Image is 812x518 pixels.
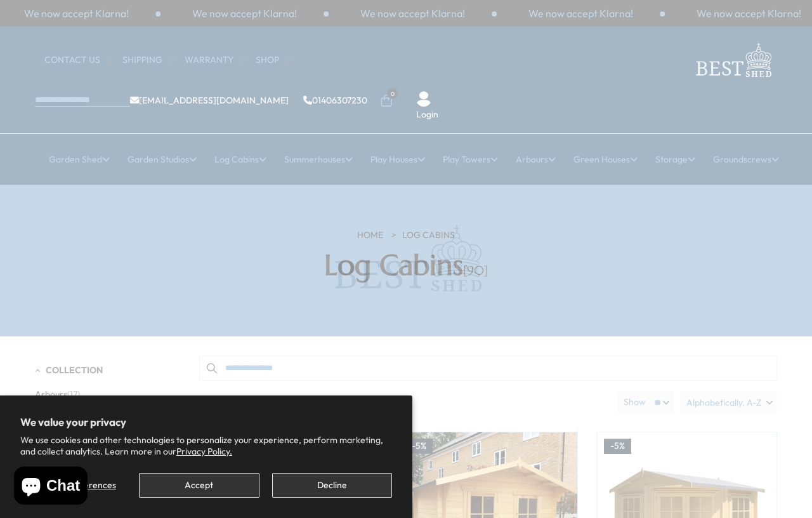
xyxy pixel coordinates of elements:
[20,416,392,428] h2: We value your privacy
[10,467,91,508] inbox-online-store-chat: Shopify online store chat
[20,434,392,457] p: We use cookies and other technologies to personalize your experience, perform marketing, and coll...
[272,473,392,498] button: Decline
[176,446,232,457] a: Privacy Policy.
[139,473,259,498] button: Accept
